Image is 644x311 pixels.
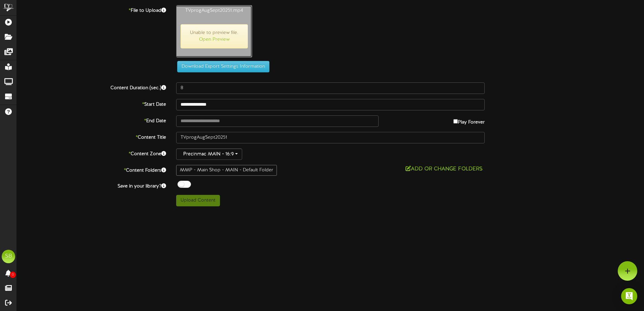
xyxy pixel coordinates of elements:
button: Add or Change Folders [404,165,485,173]
label: Start Date [12,99,171,108]
button: Download Export Settings Information [177,61,269,72]
label: Save in your library? [12,181,171,190]
input: Play Forever [453,119,458,124]
label: File to Upload [12,5,171,14]
label: Content Duration (sec.) [12,82,171,92]
a: Open Preview [199,37,230,42]
label: End Date [12,115,171,125]
button: Precinmac MAIN - 16:9 [176,148,242,160]
a: Download Export Settings Information [174,64,269,69]
span: 0 [10,272,16,278]
span: Unable to preview file. [181,24,248,48]
input: Title of this Content [176,132,485,143]
button: Upload Content [176,195,220,206]
div: SB [2,250,15,263]
label: Play Forever [453,115,485,126]
label: Content Folders [12,165,171,174]
label: Content Title [12,132,171,141]
div: MMP - Main Shop - MAIN - Default Folder [176,165,277,176]
div: Open Intercom Messenger [621,288,637,304]
label: Content Zone [12,148,171,158]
